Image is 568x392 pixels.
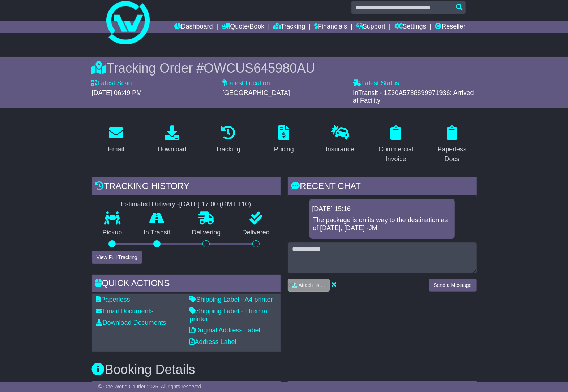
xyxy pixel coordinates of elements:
div: Estimated Delivery - [92,201,281,208]
a: Paperless Docs [428,123,477,167]
a: Email [103,123,129,157]
a: Address Label [190,338,236,345]
div: Paperless Docs [432,145,472,164]
a: Tracking [211,123,245,157]
a: Insurance [321,123,359,157]
a: Pricing [269,123,299,157]
button: View Full Tracking [92,251,142,264]
span: InTransit - 1Z30A5738899971936: Arrived at Facility [353,89,474,104]
p: Delivering [181,229,232,237]
label: Latest Status [353,79,399,87]
a: Tracking [273,21,305,33]
p: Pickup [92,229,133,237]
a: Shipping Label - Thermal printer [190,307,269,323]
a: Settings [394,21,426,33]
a: Quote/Book [222,21,264,33]
label: Latest Location [222,79,270,87]
span: [GEOGRAPHIC_DATA] [222,89,290,96]
a: Download [153,123,191,157]
a: Shipping Label - A4 printer [190,296,273,303]
div: Tracking history [92,177,281,197]
a: Support [356,21,385,33]
span: [DATE] 06:49 PM [92,89,142,96]
p: The package is on its way to the destination as of [DATE], [DATE] -JM [313,216,451,232]
button: Send a Message [429,279,476,292]
a: Reseller [435,21,465,33]
p: In Transit [133,229,181,237]
a: Paperless [96,296,130,303]
a: Commercial Invoice [372,123,420,167]
div: RECENT CHAT [288,177,477,197]
div: Tracking [215,145,240,154]
div: [DATE] 17:00 (GMT +10) [179,201,251,208]
a: Original Address Label [190,327,260,334]
div: Commercial Invoice [376,145,416,164]
div: Download [158,145,187,154]
a: Dashboard [174,21,213,33]
p: Delivered [231,229,281,237]
a: Financials [314,21,347,33]
span: OWCUS645980AU [204,61,315,76]
a: Email Documents [96,307,154,315]
a: Download Documents [96,319,166,326]
div: Insurance [326,145,354,154]
div: Email [108,145,124,154]
div: Quick Actions [92,275,281,294]
label: Latest Scan [92,79,132,87]
h3: Booking Details [92,362,477,377]
span: © One World Courier 2025. All rights reserved. [98,384,203,389]
div: Pricing [274,145,294,154]
div: [DATE] 15:16 [312,205,452,213]
div: Tracking Order # [92,60,477,76]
